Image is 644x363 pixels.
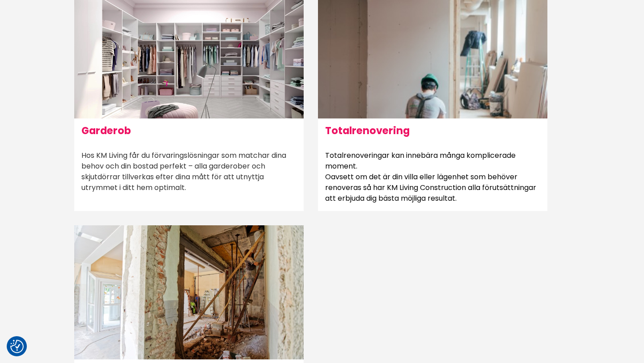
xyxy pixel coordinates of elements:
[10,340,24,353] button: Samtyckesinställningar
[318,118,547,143] h6: Totalrenovering
[318,143,547,211] p: Totalrenoveringar kan innebära många komplicerade moment. Oavsett om det är din villa eller lägen...
[74,143,304,200] p: Hos KM Living får du förvaringslösningar som matchar dina behov och din bostad perfekt – alla gar...
[74,118,304,143] h6: Garderob
[10,340,24,353] img: Revisit consent button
